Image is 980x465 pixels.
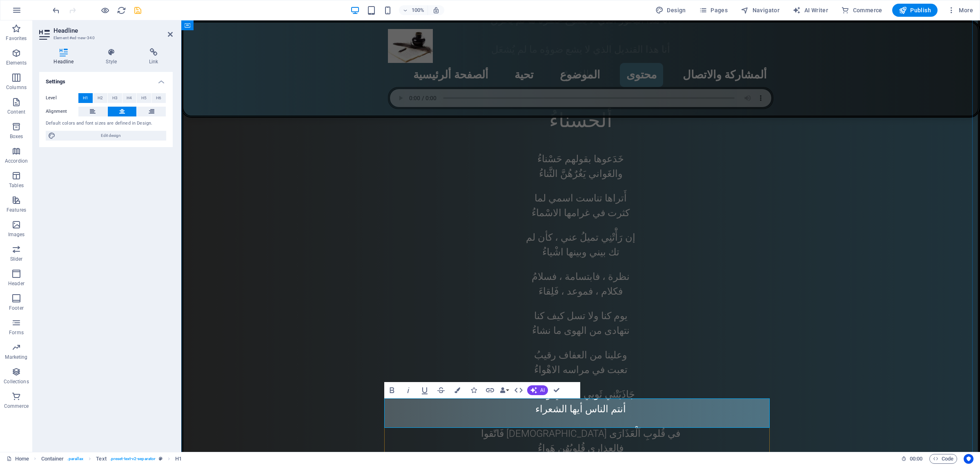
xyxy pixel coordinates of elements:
p: Marketing [5,354,27,360]
h2: Headline [53,27,173,34]
span: Click to select. Double-click to edit [175,454,182,464]
button: H5 [137,93,151,103]
button: Bold (Ctrl+B) [384,382,400,398]
span: H5 [141,93,147,103]
button: Icons [466,382,481,398]
span: Click to select. Double-click to edit [96,454,106,464]
span: Click to select. Double-click to edit [41,454,64,464]
div: Design (Ctrl+Alt+Y) [652,4,689,17]
i: Undo: Duplicate elements (Ctrl+Z) [51,6,61,15]
button: Underline (Ctrl+U) [417,382,432,398]
h4: Settings [39,72,173,87]
h6: Session time [901,454,923,464]
h4: Headline [39,48,91,65]
p: Collections [4,378,29,385]
p: Features [7,207,26,213]
p: Content [7,109,25,115]
h4: Style [91,48,135,65]
i: This element is a customizable preset [159,456,163,461]
span: . preset-text-v2-separator [110,454,156,464]
button: More [944,4,976,17]
p: Boxes [10,133,23,140]
button: Usercentrics [964,454,973,464]
button: Design [652,4,689,17]
button: H2 [93,93,107,103]
button: H1 [78,93,93,103]
span: AI Writer [793,6,828,14]
div: Default colors and font sizes are defined in Design. [46,120,166,127]
span: Design [655,6,686,14]
button: undo [51,5,61,15]
label: Level [46,93,78,103]
p: Slider [10,256,23,262]
span: Navigator [741,6,780,14]
button: AI [527,385,548,395]
p: Elements [6,60,27,66]
button: save [133,5,143,15]
span: Edit design [58,131,164,141]
span: H6 [156,93,161,103]
button: Code [929,454,957,464]
p: Tables [9,182,24,189]
button: HTML [511,382,526,398]
span: More [947,6,973,14]
span: H3 [112,93,118,103]
a: Click to cancel selection. Double-click to open Pages [7,454,29,464]
h6: 100% [411,5,424,15]
span: Commerce [841,6,882,14]
p: Images [8,231,25,238]
p: Columns [6,84,27,91]
span: Pages [699,6,728,14]
p: Footer [9,305,24,311]
button: Publish [892,4,938,17]
nav: breadcrumb [41,454,182,464]
button: H4 [122,93,137,103]
span: Publish [899,6,931,14]
i: Reload page [117,6,126,15]
button: Colors [450,382,465,398]
p: Favorites [6,35,27,42]
span: : [915,456,917,462]
button: Confirm (Ctrl+⏎) [549,382,564,398]
p: Commerce [4,403,29,409]
span: H4 [127,93,132,103]
h4: Link [135,48,173,65]
button: H6 [151,93,166,103]
i: Save (Ctrl+S) [133,6,143,15]
span: H2 [98,93,103,103]
h3: Element #ed-new-340 [53,34,156,42]
button: Edit design [46,131,166,141]
button: Italic (Ctrl+I) [401,382,416,398]
button: Data Bindings [499,382,510,398]
span: . parallax [67,454,83,464]
button: Strikethrough [433,382,449,398]
button: Link [482,382,498,398]
button: Click here to leave preview mode and continue editing [100,5,110,15]
button: AI Writer [789,4,831,17]
span: AI [540,388,545,393]
button: Pages [696,4,731,17]
button: reload [116,5,126,15]
span: 00 00 [910,454,922,464]
button: 100% [399,5,428,15]
button: Commerce [838,4,886,17]
span: H1 [83,93,88,103]
button: Navigator [737,4,783,17]
button: H3 [108,93,122,103]
label: Alignment [46,107,78,116]
p: Accordion [5,158,28,164]
p: Forms [9,329,24,336]
p: Header [8,280,24,287]
i: On resize automatically adjust zoom level to fit chosen device. [432,7,440,14]
span: Code [933,454,953,464]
